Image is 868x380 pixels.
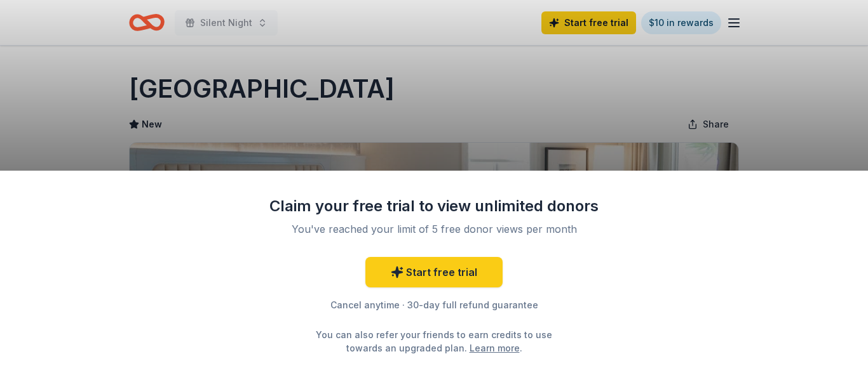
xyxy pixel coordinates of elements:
div: Claim your free trial to view unlimited donors [269,196,599,216]
div: You can also refer your friends to earn credits to use towards an upgraded plan. . [304,328,564,355]
div: You've reached your limit of 5 free donor views per month [284,221,584,237]
a: Learn more [470,341,520,355]
a: Start free trial [365,257,503,287]
div: Cancel anytime · 30-day full refund guarantee [269,298,599,313]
